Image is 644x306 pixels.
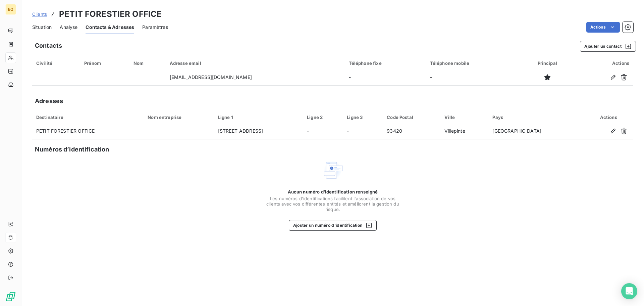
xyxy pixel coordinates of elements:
[35,96,63,106] h5: Adresses
[32,24,52,31] span: Situation
[524,60,571,66] div: Principal
[166,69,345,85] td: [EMAIL_ADDRESS][DOMAIN_NAME]
[621,283,637,299] div: Open Intercom Messenger
[492,115,580,120] div: Pays
[142,24,168,31] span: Paramètres
[35,41,62,50] h5: Contacts
[32,11,47,17] span: Clients
[36,115,140,120] div: Destinataire
[148,115,210,120] div: Nom entreprise
[289,220,377,231] button: Ajouter un numéro d’identification
[5,4,16,15] div: EQ
[170,60,341,66] div: Adresse email
[35,145,109,154] h5: Numéros d’identification
[347,115,379,120] div: Ligne 3
[579,60,629,66] div: Actions
[266,196,400,212] span: Les numéros d'identifications facilitent l'association de vos clients avec vos différentes entité...
[60,24,77,31] span: Analyse
[218,115,299,120] div: Ligne 1
[588,115,629,120] div: Actions
[322,160,343,181] img: Empty state
[214,123,303,139] td: [STREET_ADDRESS]
[303,123,343,139] td: -
[133,60,162,66] div: Nom
[307,115,339,120] div: Ligne 2
[580,41,636,52] button: Ajouter un contact
[59,8,162,20] h3: PETIT FORESTIER OFFICE
[36,60,76,66] div: Civilité
[349,60,422,66] div: Téléphone fixe
[343,123,383,139] td: -
[444,115,484,120] div: Ville
[586,22,620,33] button: Actions
[488,123,584,139] td: [GEOGRAPHIC_DATA]
[86,24,134,31] span: Contacts & Adresses
[383,123,440,139] td: 93420
[426,69,520,85] td: -
[288,189,378,194] span: Aucun numéro d’identification renseigné
[440,123,488,139] td: Villepinte
[5,291,16,302] img: Logo LeanPay
[32,11,47,17] a: Clients
[84,60,125,66] div: Prénom
[32,123,144,139] td: PETIT FORESTIER OFFICE
[430,60,516,66] div: Téléphone mobile
[345,69,426,85] td: -
[387,115,436,120] div: Code Postal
